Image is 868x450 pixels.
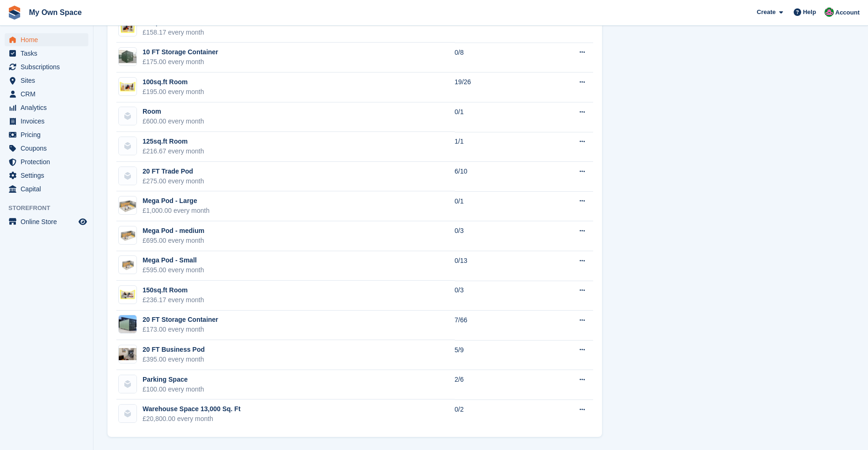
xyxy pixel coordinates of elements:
[825,7,834,17] img: Lucy Parry
[21,182,77,196] span: Capital
[143,28,204,37] div: £158.17 every month
[25,5,86,20] a: My Own Space
[143,77,204,87] div: 100sq.ft Room
[143,146,204,156] div: £216.67 every month
[21,74,77,87] span: Sites
[143,206,209,216] div: £1,000.00 every month
[21,47,77,60] span: Tasks
[21,60,77,73] span: Subscriptions
[21,128,77,141] span: Pricing
[455,132,540,162] td: 1/1
[455,191,540,221] td: 0/1
[21,101,77,114] span: Analytics
[21,215,77,228] span: Online Store
[5,182,88,196] a: menu
[143,255,204,265] div: Mega Pod - Small
[143,315,218,325] div: 20 FT Storage Container
[119,196,136,214] img: extra%20large%20storage.png
[21,87,77,101] span: CRM
[21,155,77,168] span: Protection
[803,7,816,17] span: Help
[143,295,204,305] div: £236.17 every month
[757,7,775,17] span: Create
[455,311,540,341] td: 7/66
[835,8,860,17] span: Account
[143,176,204,186] div: £275.00 every month
[455,73,540,102] td: 19/26
[5,128,88,141] a: menu
[119,18,136,36] img: 75sqft_storage_room-front-3.png
[5,155,88,168] a: menu
[119,375,136,393] img: blank-unit-type-icon-ffbac7b88ba66c5e286b0e438baccc4b9c83835d4c34f86887a83fc20ec27e7b.svg
[119,405,136,422] img: blank-unit-type-icon-ffbac7b88ba66c5e286b0e438baccc4b9c83835d4c34f86887a83fc20ec27e7b.svg
[119,286,136,304] img: 150sqft-front-3.png
[119,226,136,244] img: large%20storage.png
[455,162,540,192] td: 6/10
[143,345,205,355] div: 20 FT Business Pod
[143,285,204,295] div: 150sq.ft Room
[5,115,88,128] a: menu
[119,137,136,155] img: blank-unit-type-icon-ffbac7b88ba66c5e286b0e438baccc4b9c83835d4c34f86887a83fc20ec27e7b.svg
[5,87,88,101] a: menu
[143,107,204,116] div: Room
[8,203,93,213] span: Storefront
[5,169,88,182] a: menu
[5,74,88,87] a: menu
[143,414,241,424] div: £20,800.00 every month
[119,50,136,64] img: 10ft-containers.jpg
[5,60,88,73] a: menu
[143,47,218,57] div: 10 FT Storage Container
[143,137,204,146] div: 125sq.ft Room
[5,215,88,228] a: menu
[455,251,540,281] td: 0/13
[143,325,218,334] div: £173.00 every month
[143,167,204,176] div: 20 FT Trade Pod
[143,355,205,364] div: £395.00 every month
[119,78,136,95] img: 100sqft_storage_room-front-3.png
[119,315,136,333] img: CSS_Pricing_20ftContainer_683x683.jpg
[143,226,204,236] div: Mega Pod - medium
[21,169,77,182] span: Settings
[5,47,88,60] a: menu
[119,107,136,125] img: blank-unit-type-icon-ffbac7b88ba66c5e286b0e438baccc4b9c83835d4c34f86887a83fc20ec27e7b.svg
[119,348,136,360] img: CSS_Office-Container_9-scaled.jpg
[143,236,204,246] div: £695.00 every month
[143,385,204,394] div: £100.00 every month
[143,87,204,97] div: £195.00 every month
[455,370,540,400] td: 2/6
[143,404,241,414] div: Warehouse Space 13,000 Sq. Ft
[7,6,22,20] img: stora-icon-8386f47178a22dfd0bd8f6a31ec36ba5ce8667c1dd55bd0f319d3a0aa187defe.svg
[455,399,540,429] td: 0/2
[455,281,540,311] td: 0/3
[143,57,218,67] div: £175.00 every month
[5,33,88,46] a: menu
[455,221,540,251] td: 0/3
[21,33,77,46] span: Home
[455,102,540,132] td: 0/1
[119,167,136,185] img: blank-unit-type-icon-ffbac7b88ba66c5e286b0e438baccc4b9c83835d4c34f86887a83fc20ec27e7b.svg
[455,340,540,370] td: 5/9
[119,256,136,274] img: medium%20storage.png
[143,116,204,126] div: £600.00 every month
[143,196,209,206] div: Mega Pod - Large
[143,265,204,275] div: £595.00 every month
[5,142,88,155] a: menu
[5,101,88,114] a: menu
[21,115,77,128] span: Invoices
[143,375,204,385] div: Parking Space
[455,43,540,73] td: 0/8
[77,216,88,227] a: Preview store
[455,13,540,43] td: 18/24
[21,142,77,155] span: Coupons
